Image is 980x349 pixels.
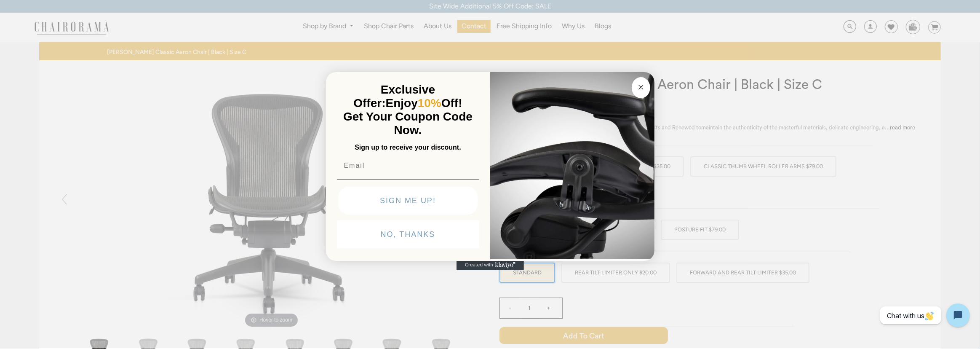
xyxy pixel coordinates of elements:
[353,83,435,110] span: Exclusive Offer:
[632,77,650,98] button: Close dialog
[337,157,479,174] input: Email
[337,220,479,248] button: NO, THANKS
[418,97,441,110] span: 10%
[343,110,473,137] span: Get Your Coupon Code Now.
[386,97,462,110] span: Enjoy Off!
[355,144,461,151] span: Sign up to receive your discount.
[457,260,524,270] a: Created with Klaviyo - opens in a new tab
[339,187,478,215] button: SIGN ME UP!
[490,70,654,259] img: 92d77583-a095-41f6-84e7-858462e0427a.jpeg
